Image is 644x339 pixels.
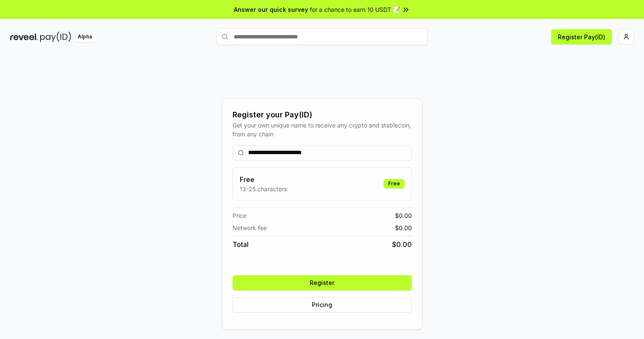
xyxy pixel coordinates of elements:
[551,29,612,44] button: Register Pay(ID)
[240,174,287,184] h3: Free
[234,5,308,14] span: Answer our quick survey
[233,239,249,250] span: Total
[384,179,405,188] div: Free
[233,275,412,290] button: Register
[40,32,71,42] img: pay_id
[233,109,412,121] div: Register your Pay(ID)
[395,211,412,220] span: $ 0.00
[233,211,246,220] span: Price
[310,5,400,14] span: for a chance to earn 10 USDT 📝
[233,223,267,232] span: Network fee
[392,239,412,250] span: $ 0.00
[73,32,97,42] div: Alpha
[233,121,412,138] div: Get your own unique name to receive any crypto and stablecoin, from any chain
[395,223,412,232] span: $ 0.00
[10,32,38,42] img: reveel_dark
[233,297,412,312] button: Pricing
[240,184,287,193] p: 13-25 characters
